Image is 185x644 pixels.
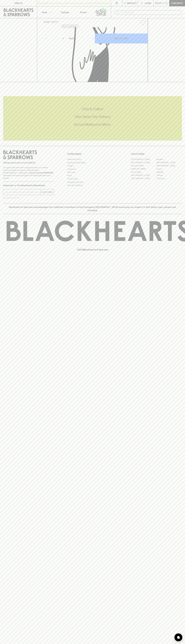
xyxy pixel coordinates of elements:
[5,206,180,212] p: Blackhearts & Sparrows acknowledges the traditional Custodians of land throughout [GEOGRAPHIC_DAT...
[74,6,93,18] a: Stores
[67,171,118,174] a: Gift Cards
[3,122,182,127] h5: Across Melbourne Metro
[156,167,182,170] a: Fitzroy
[3,96,182,141] div: Call to action block
[145,2,151,5] p: Login
[67,161,118,164] a: Business & Bulk Gifting
[29,172,53,174] strong: Liquor License #32064953
[41,189,54,195] button: SUBSCRIBE
[67,180,118,184] a: Shipping Information
[156,174,182,177] a: Prahran
[121,10,180,15] input: Try "Pinot noir"
[69,37,76,40] p: Bottle
[95,34,148,43] button: ADD TO CART
[14,2,23,5] p: FIND US
[156,161,182,164] a: [GEOGRAPHIC_DATA]
[131,164,156,167] a: Brunswick West
[3,197,54,199] p: We will never spam you
[139,19,147,26] button: Add to wishlist
[61,11,69,14] p: Tastings
[131,174,156,177] a: [GEOGRAPHIC_DATA]
[131,167,156,170] a: [PERSON_NAME]
[67,164,118,167] a: Careers
[42,11,47,14] p: Shop
[131,170,156,174] a: Fitzroy North
[166,2,167,4] p: 0
[171,2,183,5] p: Checkout
[131,152,182,156] p: OUR STORES
[41,27,148,82] img: Moo Brew Tassie Lager 375ml
[67,177,118,180] a: Privacy Policy
[155,2,162,5] p: $0.00
[67,152,118,156] p: OTHER AREAS
[67,174,118,177] a: FAQ's
[156,158,182,161] a: Braddon
[156,170,182,174] a: Geelong
[3,184,54,187] p: Subscribe to The Blackhearts Newsletter
[56,6,74,18] a: Tastings
[52,21,57,23] a: SHOP
[67,158,118,161] a: Bottle Drop FAQ's
[177,636,180,639] img: bubble-icon
[61,25,78,28] button: Add to wishlist
[3,107,182,111] h5: Click & Collect
[131,158,156,161] a: [GEOGRAPHIC_DATA]
[3,114,182,119] h5: Uber Same-Day Delivery
[3,161,54,164] p: Sibling owned and run since [DATE]
[114,37,128,40] p: ADD TO CART
[44,21,50,23] a: HOME
[67,184,118,187] a: Terms & Conditions
[156,164,182,167] a: [GEOGRAPHIC_DATA]
[156,177,182,180] a: Thornbury
[42,191,53,194] p: SUBSCRIBE
[37,6,56,18] button: Shop
[67,167,118,171] a: Contact Us
[68,36,95,41] div: Bottle
[131,177,156,180] a: [GEOGRAPHIC_DATA]
[127,2,137,5] p: Wishlist
[80,11,87,14] p: Stores
[131,161,156,164] a: [GEOGRAPHIC_DATA]
[3,166,54,179] p: It is against the law to sell or supply alcohol to, or to obtain alcohol on behalf of a person un...
[5,190,40,194] input: e.g. jane@blackheartsandsparrows.com.au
